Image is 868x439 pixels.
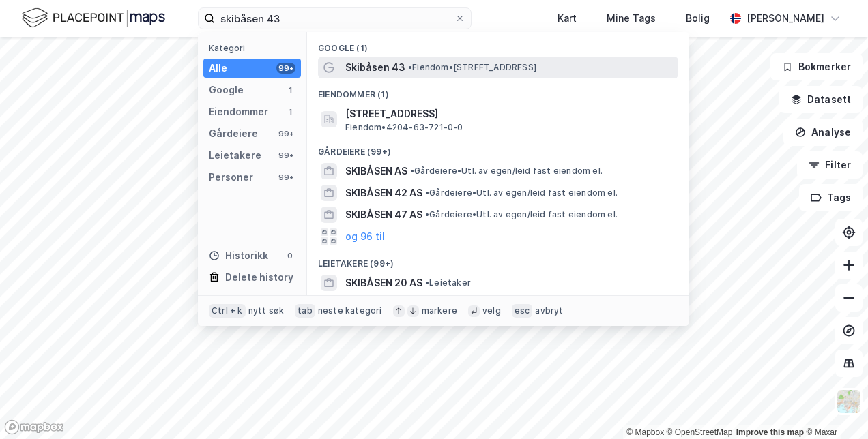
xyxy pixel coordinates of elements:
div: nytt søk [248,305,285,316]
div: Gårdeiere [209,125,258,142]
div: 99+ [276,128,295,139]
div: 1 [285,106,295,117]
div: 99+ [276,150,295,161]
span: Gårdeiere • Utl. av egen/leid fast eiendom el. [425,209,618,220]
div: esc [512,304,533,318]
button: og 96 til [345,228,385,245]
span: Leietaker [425,277,471,288]
div: Google (1) [307,32,689,57]
div: 1 [285,85,295,95]
div: Ctrl + k [209,304,246,318]
div: [PERSON_NAME] [747,10,824,27]
div: Eiendommer [209,104,268,120]
span: Skibåsen 43 [345,59,405,76]
div: 99+ [276,63,295,74]
div: Leietakere (99+) [307,247,689,272]
div: Google [209,82,244,98]
div: Leietakere [209,147,261,164]
button: Tags [799,184,863,211]
div: Alle [209,60,227,76]
span: • [425,187,429,198]
div: 0 [285,250,295,261]
input: Søk på adresse, matrikkel, gårdeiere, leietakere eller personer [215,8,454,29]
a: Improve this map [736,427,804,437]
div: Gårdeiere (99+) [307,136,689,160]
span: SKIBÅSEN 47 AS [345,207,422,223]
span: SKIBÅSEN 20 AS [345,275,422,291]
button: Datasett [779,86,863,113]
span: • [425,209,429,219]
div: tab [295,304,315,318]
span: [STREET_ADDRESS] [345,106,673,122]
div: avbryt [535,305,563,316]
div: Kategori [209,43,301,53]
span: SKIBÅSEN 42 AS [345,185,422,201]
a: OpenStreetMap [667,427,733,437]
div: Personer [209,169,253,185]
a: Mapbox homepage [4,419,64,435]
span: • [408,62,412,72]
div: neste kategori [318,305,382,316]
iframe: Chat Widget [800,374,868,439]
button: Filter [797,151,863,179]
div: Kart [558,10,577,27]
div: Delete history [225,269,293,286]
div: Mine Tags [607,10,656,27]
span: Eiendom • [STREET_ADDRESS] [408,62,536,73]
span: Gårdeiere • Utl. av egen/leid fast eiendom el. [410,166,603,177]
span: • [410,166,414,176]
div: Historikk [209,247,268,264]
span: • [425,277,429,288]
div: Eiendommer (1) [307,78,689,103]
div: Bolig [686,10,710,27]
div: markere [422,305,457,316]
span: Eiendom • 4204-63-721-0-0 [345,122,463,133]
button: Bokmerker [770,53,863,80]
span: SKIBÅSEN AS [345,163,407,179]
span: Gårdeiere • Utl. av egen/leid fast eiendom el. [425,187,618,198]
button: Analyse [783,119,863,146]
img: logo.f888ab2527a4732fd821a326f86c7f29.svg [22,6,165,30]
div: velg [482,305,501,316]
a: Mapbox [626,427,664,437]
div: 99+ [276,172,295,183]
